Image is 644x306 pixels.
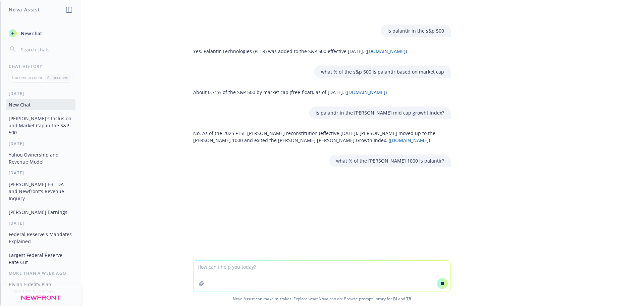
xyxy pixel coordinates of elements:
span: New chat [19,30,42,37]
div: [DATE] [1,220,81,226]
button: Largest Federal Reserve Rate Cut [6,250,75,268]
button: [PERSON_NAME]'s Inclusion and Market Cap in the S&P 500 [6,113,75,138]
input: Search chats [19,45,73,54]
button: Yahoo Ownership and Revenue Model [6,149,75,167]
p: Yes. Palantir Technologies (PLTR) was added to the S&P 500 effective [DATE]. ( ) [193,48,407,55]
p: what % of the [PERSON_NAME] 1000 is palantir? [336,157,444,164]
p: is palantir in the [PERSON_NAME] mid cap growht index? [316,109,444,116]
a: [DOMAIN_NAME] [347,89,385,95]
p: Current account [12,75,42,80]
span: Nova Assist can make mistakes. Explore what Nova can do: Browse prompt library for and [3,292,641,306]
button: New Chat [6,99,75,110]
a: [DOMAIN_NAME] [390,137,429,143]
button: Rivian-Fidelity Plan Transition Summary [6,279,75,297]
button: [PERSON_NAME] Earnings [6,207,75,218]
button: [PERSON_NAME] EBITDA and Newfront's Revenue Inquiry [6,179,75,204]
h1: Nova Assist [9,6,40,13]
p: is palantir in the s&p 500 [387,27,444,34]
button: New chat [6,27,75,39]
div: More than a week ago [1,270,81,276]
div: [DATE] [1,141,81,146]
a: BI [393,296,397,302]
p: what % of the s&p 500 is palantir based on market cap [321,68,444,75]
div: [DATE] [1,91,81,96]
p: No. As of the 2025 FTSE [PERSON_NAME] reconstitution (effective [DATE]), [PERSON_NAME] moved up t... [193,130,451,144]
p: About 0.71% of the S&P 500 by market cap (free-float), as of [DATE]. ( ) [193,89,387,96]
a: [DOMAIN_NAME] [367,48,406,54]
button: Federal Reserve's Mandates Explained [6,229,75,247]
p: All accounts [47,75,69,80]
a: TR [406,296,411,302]
div: Chat History [1,63,81,69]
div: [DATE] [1,170,81,176]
